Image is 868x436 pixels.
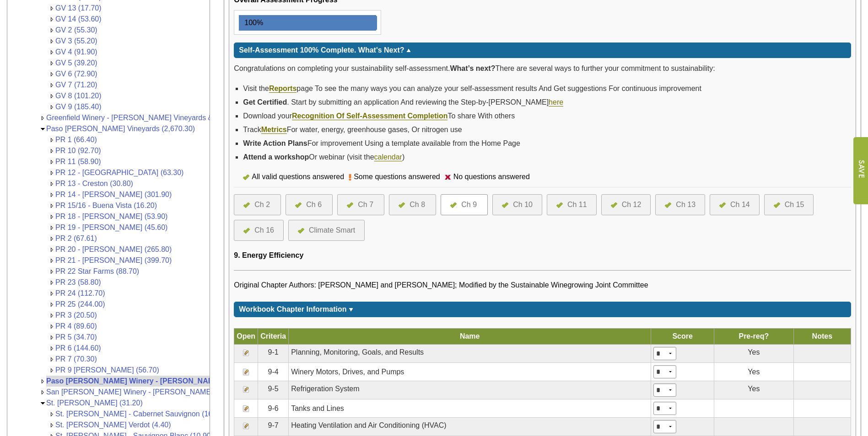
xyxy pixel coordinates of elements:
[374,153,402,161] a: calendar
[55,81,97,89] a: GV 7 (71.20)
[793,329,851,345] th: Notes
[55,15,102,23] a: GV 14 (53.60)
[55,322,97,330] a: PR 4 (89.60)
[714,329,794,345] th: Pre-req?
[55,333,97,341] a: PR 5 (34.70)
[55,213,167,220] a: PR 18 - [PERSON_NAME] (53.90)
[298,228,304,234] img: icon-all-questions-answered.png
[46,114,279,122] a: Greenfield Winery - [PERSON_NAME] Vineyards & Wines (729,010.00)
[55,4,102,12] a: GV 13 (17.70)
[295,202,302,208] img: icon-all-questions-answered.png
[243,82,851,96] li: Visit the page To see the many ways you can analyze your self-assessment results And Get suggesti...
[611,202,617,208] img: icon-all-questions-answered.png
[243,109,851,123] li: Download your To share With others
[55,344,101,352] a: PR 6 (144.60)
[46,125,195,133] a: Paso [PERSON_NAME] Vineyards (2,670.30)
[243,199,271,210] a: Ch 2
[289,399,651,418] td: Tanks and Lines
[55,180,133,187] a: PR 13 - Creston (30.80)
[55,136,97,144] a: PR 1 (66.40)
[55,234,97,242] a: PR 2 (67.61)
[295,199,323,210] a: Ch 6
[55,202,157,209] a: PR 15/16 - Buena Vista (16.20)
[239,46,404,54] span: Self-Assessment 100% Complete. What's Next?
[549,98,563,106] a: here
[55,147,101,154] a: PR 10 (92.70)
[234,43,851,58] div: Click for more or less content
[774,199,804,210] a: Ch 15
[258,329,289,345] th: Criteria
[450,64,495,72] strong: What’s next?
[55,366,159,374] a: PR 9 [PERSON_NAME] (56.70)
[665,202,671,208] img: icon-all-questions-answered.png
[39,126,46,133] img: Collapse Paso Robles Vineyards (2,670.30)
[298,225,355,236] a: Climate Smart
[309,225,355,236] div: Climate Smart
[714,381,794,399] td: Yes
[714,363,794,381] td: Yes
[249,171,349,182] div: All valid questions answered
[351,171,445,182] div: Some questions answered
[665,199,695,210] a: Ch 13
[258,418,289,436] td: 9-7
[349,308,353,311] img: sort_arrow_down.gif
[676,199,695,210] div: Ch 13
[289,329,651,345] th: Name
[406,49,411,52] img: sort_arrow_up.gif
[55,300,105,308] a: PR 25 (244.00)
[261,126,287,134] a: Metrics
[55,267,139,275] a: PR 22 Star Farms (88.70)
[611,199,642,210] a: Ch 12
[289,363,651,381] td: Winery Motors, Drives, and Pumps
[243,96,851,109] li: . Start by submitting an application And reviewing the Step-by-[PERSON_NAME]
[55,169,183,176] a: PR 12 - [GEOGRAPHIC_DATA] (63.30)
[258,399,289,418] td: 9-6
[292,112,447,120] a: Recognition Of Self-Assessment Completion
[243,139,307,147] strong: Write Action Plans
[358,199,373,210] div: Ch 7
[243,123,851,137] li: Track For water, energy, greenhouse gases, Or nitrogen use
[292,112,447,120] strong: Recognition Of Self-Assessment Completion
[556,202,563,208] img: icon-all-questions-answered.png
[55,92,102,100] a: GV 8 (101.20)
[243,98,287,106] strong: Get Certified
[258,363,289,381] td: 9-4
[55,245,172,253] a: PR 20 - [PERSON_NAME] (265.80)
[254,225,274,236] div: Ch 16
[55,256,172,264] a: PR 21 - [PERSON_NAME] (399.70)
[347,202,353,208] img: icon-all-questions-answered.png
[55,355,97,363] a: PR 7 (70.30)
[55,311,97,319] a: PR 3 (20.50)
[55,103,102,111] a: GV 9 (185.40)
[258,345,289,363] td: 9-1
[234,329,258,345] th: Open
[46,388,288,396] a: San [PERSON_NAME] Winery - [PERSON_NAME] Vineyards & Wines (0)
[254,199,270,210] div: Ch 2
[243,202,250,208] img: icon-all-questions-answered.png
[243,150,851,164] li: Or webinar (visit the )
[269,85,297,93] a: Reports
[719,199,750,210] a: Ch 14
[445,175,451,180] img: icon-no-questions-answered.png
[239,305,346,313] span: Workbook Chapter Information
[567,199,587,210] div: Ch 11
[347,199,375,210] a: Ch 7
[234,251,303,259] span: 9. Energy Efficiency
[774,202,780,208] img: icon-all-questions-answered.png
[46,399,143,407] a: St. [PERSON_NAME] (31.20)
[240,16,263,30] div: 100%
[719,202,726,208] img: icon-all-questions-answered.png
[785,199,804,210] div: Ch 15
[55,37,97,45] a: GV 3 (55.20)
[451,171,534,182] div: No questions answered
[461,199,477,210] div: Ch 9
[55,26,97,34] a: GV 2 (55.30)
[55,223,167,231] a: PR 19 - [PERSON_NAME] (45.60)
[714,345,794,363] td: Yes
[55,289,105,297] a: PR 24 (112.70)
[55,59,97,67] a: GV 5 (39.20)
[243,225,274,236] a: Ch 16
[513,199,533,210] div: Ch 10
[730,199,750,210] div: Ch 14
[46,377,339,385] a: Paso [PERSON_NAME] Winery - [PERSON_NAME] Vineyards & Wines (1,064,841.00)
